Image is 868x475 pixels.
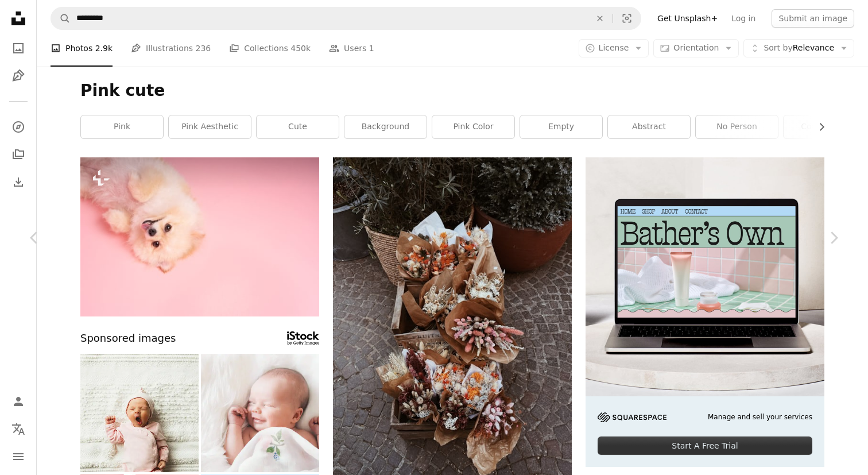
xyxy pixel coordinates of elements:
[369,42,374,55] span: 1
[811,115,824,138] button: scroll list to the right
[724,9,762,28] a: Log in
[432,115,514,138] a: pink color
[579,39,649,57] button: License
[586,157,824,467] a: Manage and sell your servicesStart A Free Trial
[799,183,868,293] a: Next
[520,115,602,138] a: empty
[650,9,724,28] a: Get Unsplash+
[587,7,613,29] button: Clear
[7,171,30,194] a: Download History
[613,7,641,29] button: Visual search
[598,412,666,422] img: file-1705255347840-230a6ab5bca9image
[131,30,211,67] a: Illustrations 236
[743,39,854,57] button: Sort byRelevance
[696,115,778,138] a: no person
[290,42,311,55] span: 450k
[7,418,30,441] button: Language
[673,43,719,52] span: Orientation
[80,80,824,101] h1: Pink cute
[599,43,629,52] span: License
[764,43,834,54] span: Relevance
[201,354,319,472] img: Sleeping newborn baby in a wrap on white blanket.
[764,43,792,52] span: Sort by
[257,115,339,138] a: cute
[586,157,824,396] img: file-1707883121023-8e3502977149image
[708,412,812,422] span: Manage and sell your services
[196,42,211,55] span: 236
[51,7,71,29] button: Search Unsplash
[784,115,866,138] a: copy space
[80,330,176,347] span: Sponsored images
[51,7,641,30] form: Find visuals sitewide
[333,311,572,322] a: a bunch of flowers that are on the ground
[7,445,30,468] button: Menu
[344,115,427,138] a: background
[7,37,30,60] a: Photos
[7,115,30,138] a: Explore
[80,354,199,472] img: Baby Girl
[169,115,251,138] a: pink aesthetic
[7,64,30,87] a: Illustrations
[653,39,739,57] button: Orientation
[229,30,311,67] a: Collections 450k
[598,437,812,455] div: Start A Free Trial
[772,9,854,28] button: Submit an image
[7,390,30,413] a: Log in / Sign up
[7,143,30,166] a: Collections
[329,30,374,67] a: Users 1
[608,115,690,138] a: abstract
[81,115,163,138] a: pink
[80,231,319,242] a: A small white dog laying on top of a pink floor
[80,157,319,316] img: A small white dog laying on top of a pink floor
